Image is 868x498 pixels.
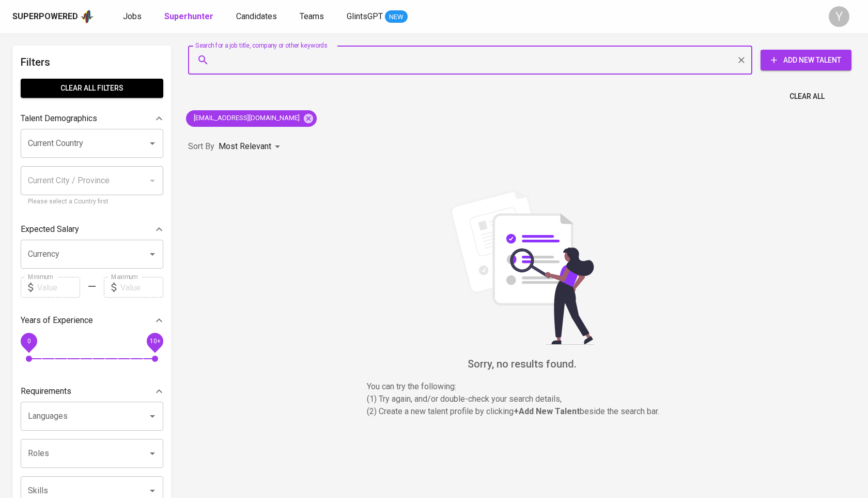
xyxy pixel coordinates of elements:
[444,189,599,345] img: file_searching.svg
[12,9,94,24] a: Superpoweredapp logo
[769,54,843,67] span: Add New Talent
[27,338,30,345] span: 0
[80,9,94,24] img: app logo
[21,314,93,327] p: Years of Experience
[21,381,163,402] div: Requirements
[164,11,213,21] b: Superhunter
[186,110,317,127] div: [EMAIL_ADDRESS][DOMAIN_NAME]
[219,140,271,153] p: Most Relevant
[514,406,580,416] b: + Add New Talent
[367,393,677,405] p: (1) Try again, and/or double-check your search details,
[21,54,163,70] h6: Filters
[28,197,156,207] p: Please select a Country first
[164,10,215,23] a: Superhunter
[21,223,79,236] p: Expected Salary
[347,11,383,21] span: GlintsGPT
[37,277,80,298] input: Value
[29,82,155,95] span: Clear All filters
[300,10,326,23] a: Teams
[300,11,324,21] span: Teams
[219,137,284,156] div: Most Relevant
[123,11,142,21] span: Jobs
[123,10,144,23] a: Jobs
[21,385,71,398] p: Requirements
[120,277,163,298] input: Value
[236,11,277,21] span: Candidates
[145,484,160,498] button: Open
[188,140,214,153] p: Sort By
[188,356,856,372] h6: Sorry, no results found.
[785,87,829,106] button: Clear All
[236,10,279,23] a: Candidates
[761,50,851,70] button: Add New Talent
[367,380,677,393] p: You can try the following :
[367,405,677,418] p: (2) Create a new talent profile by clicking beside the search bar.
[734,53,749,67] button: Clear
[21,108,163,129] div: Talent Demographics
[149,338,160,345] span: 10+
[789,90,825,103] span: Clear All
[145,446,160,461] button: Open
[21,310,163,331] div: Years of Experience
[145,409,160,423] button: Open
[21,79,163,98] button: Clear All filters
[829,6,849,27] div: Y
[145,247,160,261] button: Open
[12,11,78,23] div: Superpowered
[186,113,306,123] span: [EMAIL_ADDRESS][DOMAIN_NAME]
[385,12,408,22] span: NEW
[145,136,160,151] button: Open
[21,219,163,240] div: Expected Salary
[347,10,408,23] a: GlintsGPT NEW
[21,112,97,125] p: Talent Demographics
